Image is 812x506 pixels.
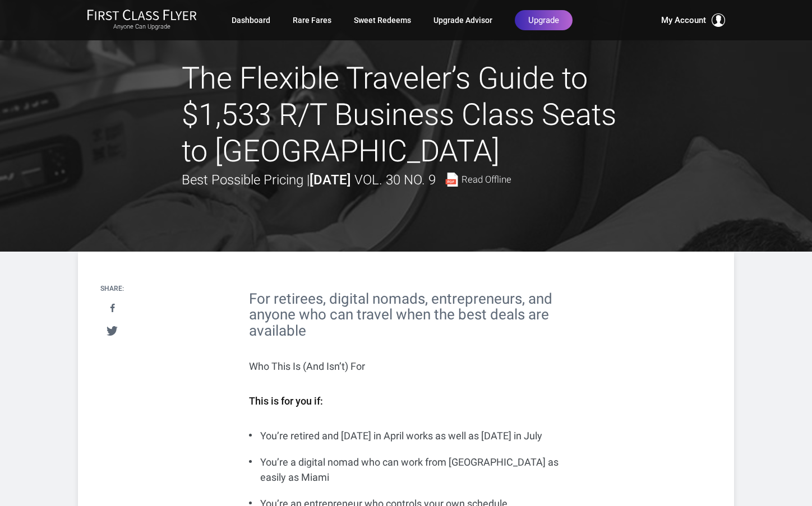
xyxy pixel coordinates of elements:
a: First Class FlyerAnyone Can Upgrade [87,9,197,31]
strong: [DATE] [310,172,351,188]
a: Dashboard [232,10,270,30]
p: Who This Is (And Isn’t) For [249,359,563,374]
h4: Share: [100,285,124,293]
a: Tweet [101,321,124,341]
li: You’re a digital nomad who can work from [GEOGRAPHIC_DATA] as easily as Miami [249,454,563,485]
h1: The Flexible Traveler’s Guide to $1,533 R/T Business Class Seats to [GEOGRAPHIC_DATA] [182,61,630,169]
span: Read Offline [462,175,511,184]
li: You’re retired and [DATE] in April works as well as [DATE] in July [249,428,563,443]
a: Rare Fares [293,10,331,30]
strong: This is for you if: [249,395,323,407]
a: Upgrade [515,10,573,30]
span: Vol. 30 No. 9 [354,172,436,188]
span: My Account [661,13,706,27]
h2: For retirees, digital nomads, entrepreneurs, and anyone who can travel when the best deals are av... [249,291,563,339]
a: Share [101,298,124,319]
img: pdf-file.svg [445,173,459,187]
small: Anyone Can Upgrade [87,23,197,31]
img: First Class Flyer [87,9,197,21]
div: Best Possible Pricing | [182,169,511,191]
a: Read Offline [445,173,511,187]
button: My Account [661,13,725,27]
a: Upgrade Advisor [433,10,492,30]
a: Sweet Redeems [354,10,411,30]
